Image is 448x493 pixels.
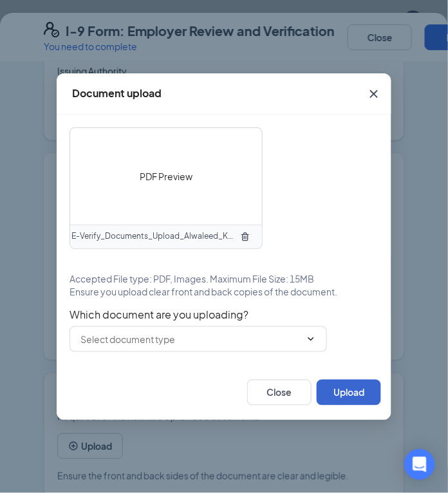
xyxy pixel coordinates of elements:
[80,332,301,346] input: Select document type
[72,86,162,100] div: Document upload
[306,334,316,344] svg: ChevronDown
[140,169,192,183] span: PDF Preview
[404,449,435,480] div: Open Intercom Messenger
[240,232,250,242] svg: TrashOutline
[71,230,235,243] span: E-Verify_Documents_Upload_Alwaleed_Khalid_Hawwary_uploadedfile_20251004.pdf.pdf.pdf
[366,86,382,102] svg: Cross
[70,308,378,321] span: Which document are you uploading?
[70,272,314,285] span: Accepted File type: PDF, Images. Maximum File Size: 15MB
[235,227,256,247] button: TrashOutline
[247,380,312,405] button: Close
[70,285,337,298] span: Ensure you upload clear front and back copies of the document.
[357,73,391,115] button: Close
[317,380,381,405] button: Upload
